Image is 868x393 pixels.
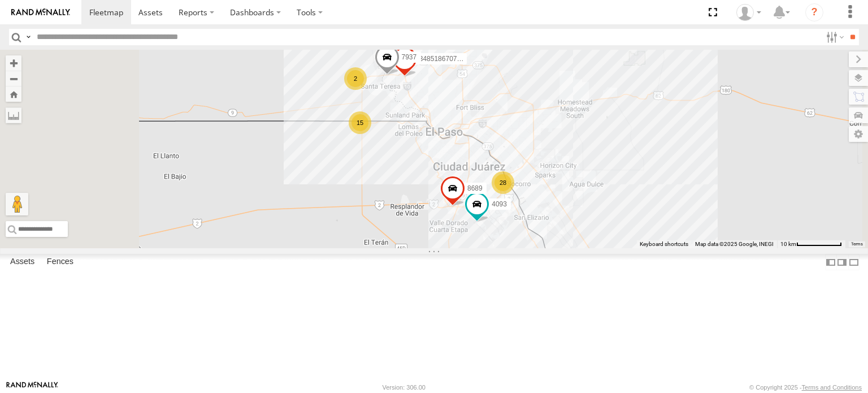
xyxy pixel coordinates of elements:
[467,184,483,192] span: 8689
[805,3,823,21] i: ?
[640,240,688,248] button: Keyboard shortcuts
[6,71,21,87] button: Zoom out
[6,87,21,102] button: Zoom Home
[749,384,862,391] div: © Copyright 2025 -
[849,126,868,142] label: Map Settings
[349,111,371,134] div: 15
[825,254,836,270] label: Dock Summary Table to the Left
[383,384,426,391] div: Version: 306.00
[851,242,863,247] a: Terms (opens in new tab)
[836,254,848,270] label: Dock Summary Table to the Right
[6,382,58,393] a: Visit our Website
[492,171,514,194] div: 28
[492,200,507,208] span: 4093
[780,241,796,247] span: 10 km
[24,29,33,45] label: Search Query
[777,240,845,248] button: Map Scale: 10 km per 77 pixels
[344,67,367,90] div: 2
[848,254,860,270] label: Hide Summary Table
[6,107,21,123] label: Measure
[11,8,70,16] img: rand-logo.svg
[6,193,28,215] button: Drag Pegman onto the map to open Street View
[732,4,765,21] div: foxconn f
[822,29,846,45] label: Search Filter Options
[695,241,774,247] span: Map data ©2025 Google, INEGI
[802,384,862,391] a: Terms and Conditions
[419,54,465,62] span: 3485186707B8
[5,254,40,270] label: Assets
[41,254,79,270] label: Fences
[6,55,21,71] button: Zoom in
[402,53,417,61] span: 7937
